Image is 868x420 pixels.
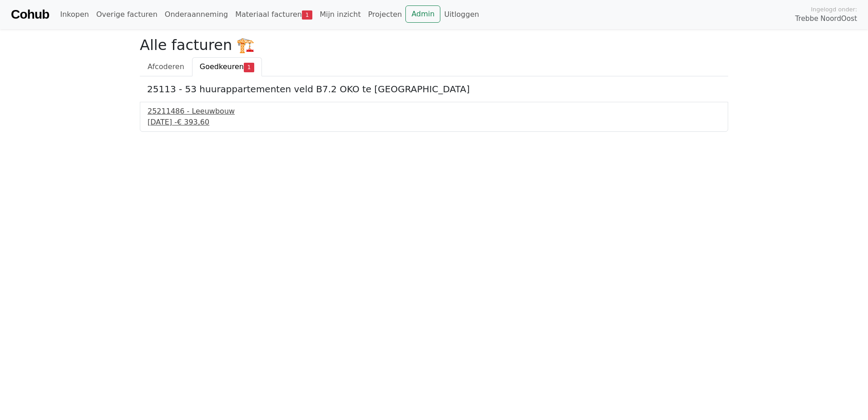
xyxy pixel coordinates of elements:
span: Ingelogd onder: [811,5,857,14]
span: Trebbe NoordOost [795,14,857,24]
a: Admin [405,5,440,23]
span: Goedkeuren [200,62,244,71]
a: Afcoderen [140,57,192,76]
span: Afcoderen [148,62,184,71]
a: 25211486 - Leeuwbouw[DATE] -€ 393,60 [148,106,720,128]
span: 1 [302,10,312,20]
a: Inkopen [56,5,92,24]
a: Mijn inzicht [316,5,365,24]
div: 25211486 - Leeuwbouw [148,106,720,117]
a: Overige facturen [93,5,161,24]
span: 1 [244,63,254,72]
span: € 393,60 [177,118,209,126]
h2: Alle facturen 🏗️ [140,36,728,54]
a: Projecten [365,5,406,24]
a: Cohub [11,4,49,25]
h5: 25113 - 53 huurappartementen veld B7.2 OKO te [GEOGRAPHIC_DATA] [147,84,721,95]
a: Materiaal facturen1 [232,5,316,24]
a: Uitloggen [440,5,483,24]
a: Onderaanneming [161,5,232,24]
a: Goedkeuren1 [192,57,262,76]
div: [DATE] - [148,117,720,128]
